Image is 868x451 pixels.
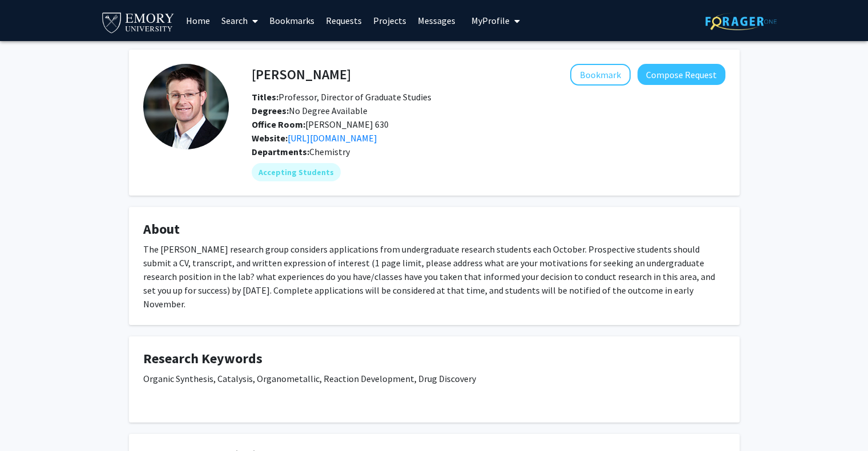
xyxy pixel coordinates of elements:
h4: About [143,221,725,238]
button: Compose Request to Simon Blakey [637,64,725,85]
span: Chemistry [309,146,350,157]
mat-chip: Accepting Students [252,163,341,181]
span: My Profile [471,15,510,26]
span: [PERSON_NAME] 630 [252,119,389,130]
a: Opens in a new tab [288,132,377,144]
div: The [PERSON_NAME] research group considers applications from undergraduate research students each... [143,242,725,311]
a: Home [180,1,216,40]
button: Add Simon Blakey to Bookmarks [570,64,631,86]
span: No Degree Available [252,105,368,116]
a: Bookmarks [264,1,320,40]
div: Organic Synthesis, Catalysis, Organometallic, Reaction Development, Drug Discovery [143,372,725,408]
a: Projects [368,1,412,40]
h4: [PERSON_NAME] [252,64,351,85]
span: Professor, Director of Graduate Studies [252,91,431,103]
b: Website: [252,132,288,144]
a: Requests [320,1,368,40]
b: Titles: [252,91,278,103]
b: Degrees: [252,105,289,116]
b: Office Room: [252,119,305,130]
a: Search [216,1,264,40]
img: ForagerOne Logo [705,13,777,30]
h4: Research Keywords [143,351,725,367]
iframe: Chat [9,400,49,442]
img: Emory University Logo [100,9,176,35]
b: Departments: [252,146,309,157]
img: Profile Picture [143,64,229,149]
a: Messages [412,1,461,40]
